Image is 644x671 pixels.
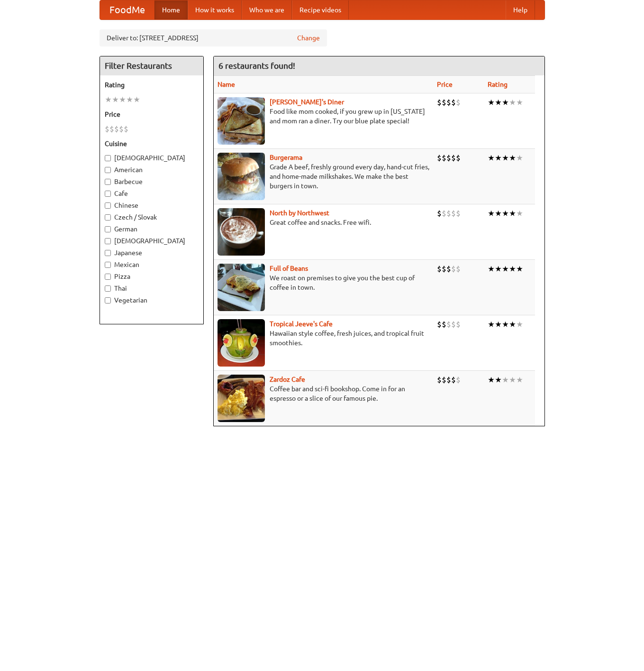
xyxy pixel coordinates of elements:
[105,191,111,197] input: Cafe
[502,319,509,330] li: ★
[270,98,344,106] a: [PERSON_NAME]'s Diner
[114,124,119,134] li: $
[502,264,509,274] li: ★
[270,154,302,161] a: Burgerama
[105,139,199,148] h5: Cuisine
[516,153,523,163] li: ★
[218,319,265,367] img: jeeves.jpg
[502,375,509,385] li: ★
[509,153,516,163] li: ★
[297,33,320,43] a: Change
[105,260,199,269] label: Mexican
[100,29,327,46] div: Deliver to: [STREET_ADDRESS]
[154,0,188,19] a: Home
[488,319,495,330] li: ★
[105,155,111,161] input: [DEMOGRAPHIC_DATA]
[516,97,523,108] li: ★
[442,264,446,274] li: $
[446,264,451,274] li: $
[446,375,451,385] li: $
[105,124,109,134] li: $
[488,81,508,88] a: Rating
[105,224,199,234] label: German
[218,81,235,88] a: Name
[488,97,495,108] li: ★
[451,97,456,108] li: $
[218,107,429,126] p: Food like mom cooked, if you grew up in [US_STATE] and mom ran a diner. Try our blue plate special!
[509,97,516,108] li: ★
[516,319,523,330] li: ★
[451,264,456,274] li: $
[437,375,442,385] li: $
[105,201,199,210] label: Chinese
[105,250,111,256] input: Japanese
[495,97,502,108] li: ★
[188,0,242,19] a: How it works
[509,264,516,274] li: ★
[218,153,265,200] img: burgerama.jpg
[437,319,442,330] li: $
[451,208,456,219] li: $
[218,273,429,292] p: We roast on premises to give you the best cup of coffee in town.
[218,218,429,227] p: Great coffee and snacks. Free wifi.
[105,284,199,293] label: Thai
[105,179,111,185] input: Barbecue
[506,0,535,19] a: Help
[218,162,429,191] p: Grade A beef, freshly ground every day, hand-cut fries, and home-made milkshakes. We make the bes...
[437,264,442,274] li: $
[119,124,124,134] li: $
[495,208,502,219] li: ★
[456,208,461,219] li: $
[292,0,349,19] a: Recipe videos
[133,94,140,105] li: ★
[218,329,429,348] p: Hawaiian style coffee, fresh juices, and tropical fruit smoothies.
[105,274,111,280] input: Pizza
[446,97,451,108] li: $
[451,375,456,385] li: $
[516,264,523,274] li: ★
[456,319,461,330] li: $
[495,319,502,330] li: ★
[437,81,453,88] a: Price
[270,265,308,272] a: Full of Beans
[502,97,509,108] li: ★
[109,124,114,134] li: $
[446,153,451,163] li: $
[509,375,516,385] li: ★
[105,177,199,186] label: Barbecue
[105,226,111,232] input: German
[442,375,446,385] li: $
[442,153,446,163] li: $
[456,375,461,385] li: $
[218,97,265,145] img: sallys.jpg
[105,212,199,222] label: Czech / Slovak
[124,124,128,134] li: $
[100,0,154,19] a: FoodMe
[495,375,502,385] li: ★
[105,272,199,281] label: Pizza
[218,375,265,422] img: zardoz.jpg
[218,208,265,256] img: north.jpg
[451,153,456,163] li: $
[105,167,111,173] input: American
[437,153,442,163] li: $
[437,208,442,219] li: $
[218,384,429,403] p: Coffee bar and sci-fi bookshop. Come in for an espresso or a slice of our famous pie.
[105,110,199,119] h5: Price
[105,262,111,268] input: Mexican
[112,94,119,105] li: ★
[456,264,461,274] li: $
[242,0,292,19] a: Who we are
[516,375,523,385] li: ★
[495,153,502,163] li: ★
[105,165,199,175] label: American
[270,320,333,328] a: Tropical Jeeve's Cafe
[105,297,111,303] input: Vegetarian
[509,208,516,219] li: ★
[105,202,111,209] input: Chinese
[442,319,446,330] li: $
[105,153,199,163] label: [DEMOGRAPHIC_DATA]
